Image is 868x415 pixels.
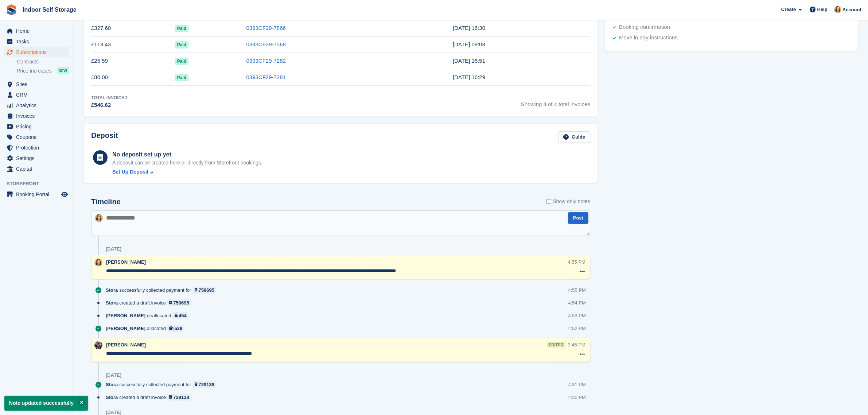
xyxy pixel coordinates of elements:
[20,4,79,16] a: Indoor Self Storage
[94,341,102,349] img: Sandra Pomeroy
[16,121,60,132] span: Pricing
[4,90,69,100] a: menu
[781,6,796,13] span: Create
[106,381,118,388] span: Stora
[199,381,214,388] div: 729138
[175,41,188,49] span: Paid
[834,6,841,13] img: Emma Higgins
[199,287,214,294] div: 759695
[546,198,551,205] input: Show only notes
[568,325,586,332] div: 4:52 PM
[842,6,861,13] span: Account
[453,74,485,80] time: 2025-07-25 15:29:33 UTC
[4,47,69,57] a: menu
[173,394,189,401] div: 729138
[112,159,262,167] p: A deposit can be created here or directly from Storefront bookings.
[16,36,60,47] span: Tasks
[193,381,217,388] a: 729138
[106,372,121,378] div: [DATE]
[16,132,60,142] span: Coupons
[106,325,188,332] div: allocated
[91,53,175,69] td: £25.59
[7,180,73,187] span: Storefront
[4,132,69,142] a: menu
[453,41,485,47] time: 2025-08-08 08:08:04 UTC
[619,23,670,32] div: Booking confirmation
[546,198,590,205] label: Show only notes
[817,6,828,13] span: Help
[175,74,188,81] span: Paid
[91,94,128,101] div: Total Invoiced
[619,34,678,42] div: Move in day instructions
[106,259,146,265] span: [PERSON_NAME]
[4,100,69,110] a: menu
[521,94,590,109] span: Showing 4 of 4 total invoices
[246,41,286,47] a: 0393CF29-7568
[175,58,188,65] span: Paid
[16,47,60,57] span: Subscriptions
[4,121,69,132] a: menu
[91,101,128,109] div: £546.62
[173,299,189,306] div: 759695
[106,312,145,319] span: [PERSON_NAME]
[568,287,586,294] div: 4:55 PM
[4,153,69,163] a: menu
[91,69,175,86] td: £80.00
[112,168,149,176] div: Set Up Deposit
[4,36,69,47] a: menu
[16,153,60,163] span: Settings
[6,4,17,15] img: stora-icon-8386f47178a22dfd0bd8f6a31ec36ba5ce8667c1dd55bd0f319d3a0aa187defe.svg
[60,190,69,199] a: Preview store
[94,259,102,267] img: Emma Higgins
[16,164,60,174] span: Capital
[106,342,146,348] span: [PERSON_NAME]
[57,67,69,74] div: NEW
[91,198,121,206] h2: Timeline
[16,143,60,153] span: Protection
[173,312,188,319] a: 454
[106,381,220,388] div: successfully collected payment for
[568,394,586,401] div: 4:30 PM
[4,396,88,411] p: Note updated successfully
[547,342,565,348] div: edited
[4,189,69,199] a: menu
[16,79,60,89] span: Sites
[106,287,220,294] div: successfully collected payment for
[167,299,191,306] a: 759695
[106,287,118,294] span: Stora
[16,26,60,36] span: Home
[4,79,69,89] a: menu
[106,394,195,401] div: created a draft invoice
[91,131,118,143] h2: Deposit
[106,299,118,306] span: Stora
[246,74,286,80] a: 0393CF29-7281
[453,58,485,64] time: 2025-07-25 15:51:34 UTC
[568,341,585,348] div: 3:46 PM
[4,26,69,36] a: menu
[95,214,103,222] img: Emma Higgins
[91,20,175,36] td: £327.60
[568,259,585,265] div: 4:55 PM
[167,325,184,332] a: 539
[4,164,69,174] a: menu
[175,25,188,32] span: Paid
[106,312,192,319] div: deallocated
[193,287,217,294] a: 759695
[4,111,69,121] a: menu
[246,58,286,64] a: 0393CF29-7282
[568,312,586,319] div: 4:53 PM
[568,212,588,224] button: Post
[17,58,69,65] a: Contracts
[91,36,175,53] td: £113.43
[558,131,590,143] a: Guide
[246,25,286,31] a: 0393CF29-7866
[16,100,60,110] span: Analytics
[179,312,187,319] div: 454
[106,325,145,332] span: [PERSON_NAME]
[16,90,60,100] span: CRM
[453,25,485,31] time: 2025-08-22 15:30:32 UTC
[17,67,52,74] span: Price increases
[112,150,262,159] div: No deposit set up yet
[106,299,195,306] div: created a draft invoice
[106,394,118,401] span: Stora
